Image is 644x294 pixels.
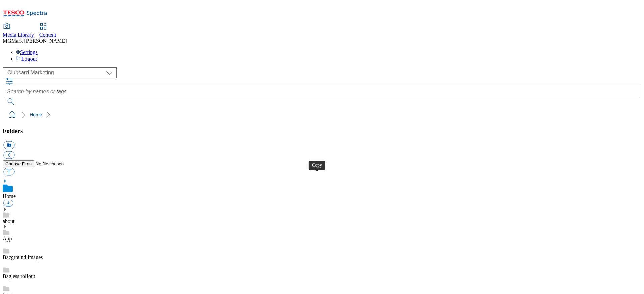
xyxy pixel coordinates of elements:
a: Home [30,112,42,117]
h3: Folders [3,127,641,135]
span: MG [3,38,11,44]
span: Media Library [3,32,34,38]
a: Home [3,193,16,199]
a: Bagless rollout [3,273,35,279]
a: Logout [16,56,37,62]
input: Search by names or tags [3,85,641,98]
a: home [7,109,17,120]
a: Settings [16,49,38,55]
a: App [3,236,12,241]
a: Bacground images [3,254,43,260]
span: Content [39,32,56,38]
a: about [3,218,15,224]
nav: breadcrumb [3,108,641,121]
a: Content [39,24,56,38]
a: Media Library [3,24,34,38]
span: Mark [PERSON_NAME] [11,38,67,44]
